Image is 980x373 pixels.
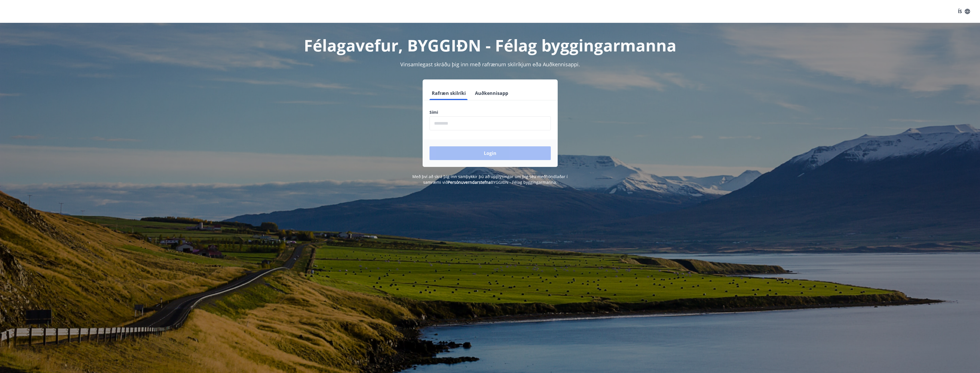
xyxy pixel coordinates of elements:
button: Rafræn skilríki [429,86,468,100]
span: Vinsamlegast skráðu þig inn með rafrænum skilríkjum eða Auðkennisappi. [400,61,580,68]
button: Auðkennisapp [473,86,510,100]
button: ÍS [955,6,973,17]
label: Sími [429,109,551,115]
a: Persónuverndarstefna [448,179,491,185]
h1: Félagavefur, BYGGIÐN - Félag byggingarmanna [291,34,689,56]
span: Með því að skrá þig inn samþykkir þú að upplýsingar um þig séu meðhöndlaðar í samræmi við BYGGIÐN... [412,174,568,185]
